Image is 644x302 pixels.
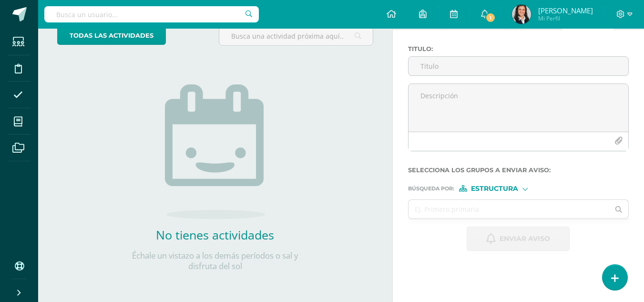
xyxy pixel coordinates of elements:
[120,227,310,243] h2: No tienes actividades
[409,57,628,75] input: Titulo
[512,5,531,24] img: d0921a25bd0d339a1fefe8a8dabbe108.png
[408,167,629,174] label: Selecciona los grupos a enviar aviso :
[445,7,504,30] a: Examen
[409,200,610,219] input: Ej. Primero primaria
[562,7,613,30] a: Aviso
[219,27,372,45] input: Busca una actividad próxima aquí...
[393,7,444,30] a: Tarea
[500,227,550,250] span: Enviar aviso
[505,7,562,30] a: Evento
[165,84,265,219] img: no_activities.png
[120,250,310,271] p: Échale un vistazo a los demás períodos o sal y disfruta del sol
[459,185,531,192] div: [object Object]
[538,6,593,15] span: [PERSON_NAME]
[471,186,518,191] span: Estructura
[408,45,629,52] label: Titulo :
[408,186,454,191] span: Búsqueda por :
[467,227,570,251] button: Enviar aviso
[44,6,259,22] input: Busca un usuario...
[538,14,593,22] span: Mi Perfil
[57,26,166,45] a: todas las Actividades
[485,12,495,23] span: 1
